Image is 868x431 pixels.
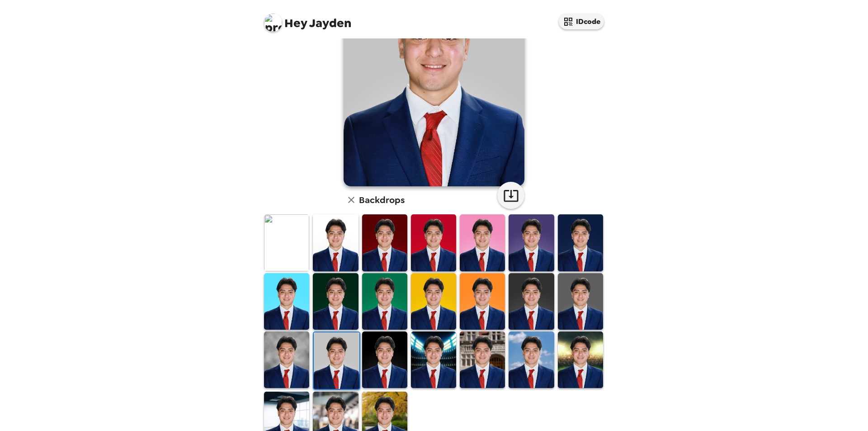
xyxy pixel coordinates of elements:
[264,214,309,271] img: Original
[264,9,351,29] span: Jayden
[559,14,604,29] button: IDcode
[359,193,405,207] h6: Backdrops
[284,15,307,31] span: Hey
[264,14,282,32] img: profile pic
